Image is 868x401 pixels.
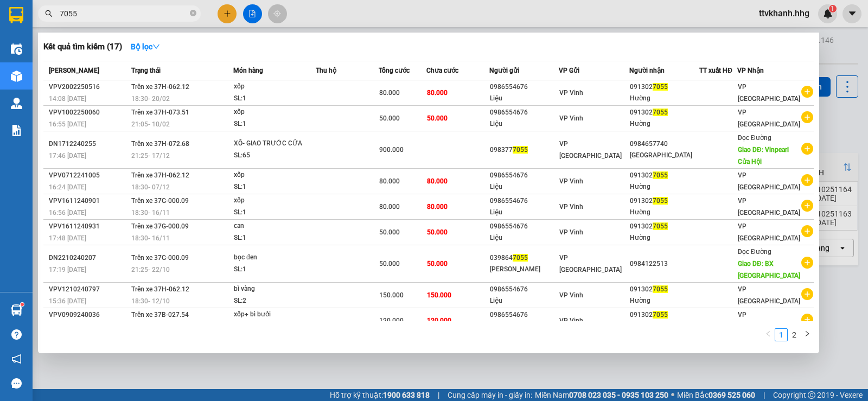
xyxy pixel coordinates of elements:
div: xốp+ bì bưởi [234,309,315,321]
div: 098377 [490,144,558,156]
span: Tổng cước [379,67,410,74]
span: 18:30 - 07/12 [131,183,170,191]
span: 15:36 [DATE] [49,297,86,305]
img: logo-vxr [9,7,23,23]
span: Trên xe 37G-000.09 [131,254,189,262]
div: VPV0909240036 [49,309,128,321]
span: question-circle [11,329,22,340]
div: VPV1611240931 [49,221,128,232]
span: down [152,43,160,50]
div: 091302 [630,107,699,118]
span: 7055 [513,254,528,262]
span: 17:46 [DATE] [49,152,86,160]
span: plus-circle [801,257,813,269]
sup: 1 [21,303,24,306]
span: Thu hộ [316,67,336,74]
span: VP Gửi [559,67,579,74]
span: Món hàng [233,67,263,74]
div: xốp [234,169,315,181]
div: xốp [234,195,315,207]
div: Liệu [490,232,558,244]
a: 1 [775,329,787,341]
span: Dọc Đường [738,248,771,256]
div: bì vàng [234,283,315,295]
div: VPV1002250060 [49,107,128,118]
div: SL: 2 [234,321,315,333]
span: 17:19 [DATE] [49,266,86,273]
span: [PERSON_NAME] [49,67,99,74]
span: close-circle [190,10,196,16]
span: Trên xe 37B-027.54 [131,311,189,319]
span: Trên xe 37H-072.68 [131,140,189,148]
div: Liệu [490,321,558,332]
div: Hường [630,93,699,104]
span: 7055 [653,109,668,116]
span: close-circle [190,9,196,19]
span: 7055 [653,285,668,293]
span: 17:48 [DATE] [49,234,86,242]
div: 0986554676 [490,107,558,118]
img: warehouse-icon [11,71,22,82]
div: xốp [234,106,315,118]
span: plus-circle [801,288,813,300]
div: XÔ- GIAO TRƯỚC CỬA [234,138,315,150]
span: Chưa cước [426,67,458,74]
span: notification [11,354,22,364]
img: warehouse-icon [11,43,22,55]
img: warehouse-icon [11,304,22,316]
div: SL: 1 [234,232,315,244]
h3: Kết quả tìm kiếm ( 17 ) [43,41,122,53]
div: Liệu [490,181,558,193]
span: 80.000 [427,89,448,97]
span: TT xuất HĐ [699,67,732,74]
span: 50.000 [379,228,400,236]
span: 50.000 [379,114,400,122]
span: 80.000 [379,89,400,97]
div: 0986554676 [490,195,558,207]
span: 21:25 - 22/10 [131,266,170,273]
span: Dọc Đường [738,134,771,142]
span: 16:56 [DATE] [49,209,86,217]
span: VP [GEOGRAPHIC_DATA] [738,109,800,128]
div: 0986554676 [490,309,558,321]
div: Hường [630,321,699,332]
span: 7055 [653,222,668,230]
span: 120.000 [427,317,451,324]
span: plus-circle [801,143,813,155]
div: [PERSON_NAME] [490,264,558,275]
div: DN1712240255 [49,138,128,150]
div: 0986554676 [490,284,558,295]
span: Trạng thái [131,67,161,74]
span: plus-circle [801,314,813,326]
span: plus-circle [801,200,813,212]
span: plus-circle [801,86,813,98]
span: 50.000 [379,260,400,268]
span: VP [GEOGRAPHIC_DATA] [559,140,622,160]
span: 7055 [653,311,668,319]
div: VPV1611240901 [49,195,128,207]
img: solution-icon [11,125,22,136]
span: 150.000 [379,291,404,299]
span: VP [GEOGRAPHIC_DATA] [738,83,800,103]
span: 80.000 [427,203,448,211]
li: 1 [775,328,788,341]
span: VP [GEOGRAPHIC_DATA] [738,311,800,330]
span: Trên xe 37G-000.09 [131,197,189,205]
div: bọc đen [234,252,315,264]
div: Hường [630,232,699,244]
div: 0986554676 [490,170,558,181]
div: Liệu [490,118,558,130]
div: 091302 [630,284,699,295]
span: left [765,330,771,337]
span: 18:30 - 20/02 [131,95,170,103]
span: Người gửi [489,67,519,74]
span: right [804,330,810,337]
span: 7055 [653,171,668,179]
span: VP Vinh [559,228,583,236]
img: warehouse-icon [11,98,22,109]
div: 091302 [630,221,699,232]
button: right [801,328,814,341]
li: Previous Page [762,328,775,341]
div: 0984657740 [630,138,699,150]
input: Tìm tên, số ĐT hoặc mã đơn [60,8,188,20]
